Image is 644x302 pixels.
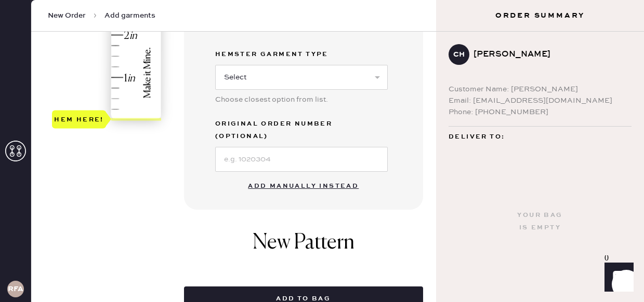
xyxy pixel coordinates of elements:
h3: CH [453,51,465,58]
span: Add garments [104,10,155,21]
button: Add manually instead [242,176,365,197]
h3: RFA [8,285,23,293]
label: Hemster Garment Type [215,48,388,61]
iframe: Front Chat [595,255,639,300]
div: Choose closest option from list. [215,94,388,105]
div: Your bag is empty [517,209,562,234]
input: e.g. 1020304 [215,147,388,172]
span: Deliver to: [449,131,505,143]
div: Email: [EMAIL_ADDRESS][DOMAIN_NAME] [449,95,632,106]
div: [PERSON_NAME] [474,48,623,61]
div: Phone: [PHONE_NUMBER] [449,106,632,118]
h1: New Pattern [253,230,354,266]
span: New Order [48,10,86,21]
div: Customer Name: [PERSON_NAME] [449,84,632,95]
div: Hem here! [54,113,104,126]
h3: Order Summary [436,10,644,21]
label: Original Order Number (Optional) [215,118,388,143]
